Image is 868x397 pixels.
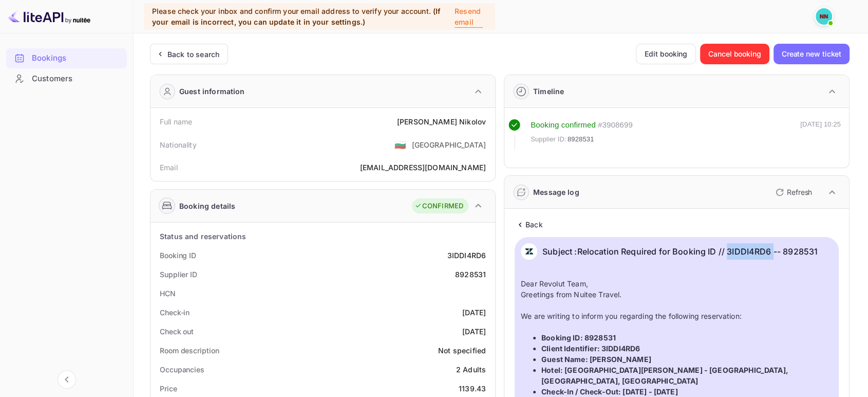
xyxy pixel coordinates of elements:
[152,7,431,15] span: Please check your inbox and confirm your email address to verify your account.
[598,119,633,131] div: # 3908699
[160,231,246,242] div: Status and reservations
[816,8,832,25] img: N/A N/A
[160,269,197,280] div: Supplier ID
[525,219,543,230] p: Back
[414,201,463,211] div: CONFIRMED
[411,139,486,150] div: [GEOGRAPHIC_DATA]
[462,307,486,318] div: [DATE]
[179,86,245,97] div: Guest information
[438,345,486,356] div: Not specified
[32,73,122,85] div: Customers
[8,8,90,25] img: LiteAPI logo
[533,86,564,97] div: Timeline
[6,48,127,68] div: Bookings
[160,364,204,375] div: Occupancies
[456,364,486,375] div: 2 Adults
[397,116,486,127] div: [PERSON_NAME] Nikolov
[160,139,197,150] div: Nationality
[541,366,788,385] strong: Hotel: [GEOGRAPHIC_DATA][PERSON_NAME] - [GEOGRAPHIC_DATA], [GEOGRAPHIC_DATA], [GEOGRAPHIC_DATA]
[160,116,192,127] div: Full name
[700,44,769,64] button: Cancel booking
[521,243,537,260] img: AwvSTEc2VUhQAAAAAElFTkSuQmCC
[769,184,816,201] button: Refresh
[447,250,486,261] div: 3IDDI4RD6
[58,370,76,389] button: Collapse navigation
[636,44,696,64] button: Edit booking
[167,49,219,60] div: Back to search
[533,187,579,197] div: Message log
[531,134,567,145] span: Supplier ID:
[160,162,178,173] div: Email
[394,135,406,154] span: United States
[6,48,127,67] a: Bookings
[800,119,841,149] div: [DATE] 10:25
[531,119,596,131] div: Booking confirmed
[459,383,486,394] div: 1139.43
[160,345,219,356] div: Room description
[455,6,483,28] p: Resend email
[568,134,594,145] span: 8928531
[32,52,122,64] div: Bookings
[160,250,196,261] div: Booking ID
[462,326,486,337] div: [DATE]
[541,344,640,353] strong: Client Identifier: 3IDDI4RD6
[160,326,194,337] div: Check out
[541,387,678,396] strong: Check-In / Check-Out: [DATE] - [DATE]
[773,44,850,64] button: Create new ticket
[455,269,486,280] div: 8928531
[541,333,616,342] strong: Booking ID: 8928531
[160,383,177,394] div: Price
[542,243,818,260] p: Subject : Relocation Required for Booking ID // 3IDDI4RD6 -- 8928531
[787,187,812,197] p: Refresh
[6,69,127,88] a: Customers
[360,162,486,173] div: [EMAIL_ADDRESS][DOMAIN_NAME]
[541,355,651,364] strong: Guest Name: [PERSON_NAME]
[6,69,127,89] div: Customers
[160,307,190,318] div: Check-in
[160,288,176,299] div: HCN
[179,201,235,211] div: Booking details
